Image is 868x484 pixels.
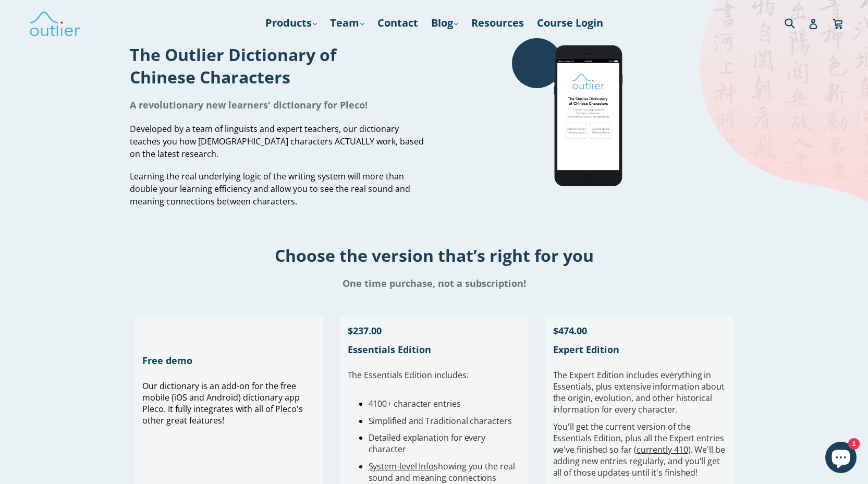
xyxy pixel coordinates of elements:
[369,461,434,472] a: System-level Info
[426,14,463,32] a: Blog
[637,444,688,455] a: currently 410
[130,43,426,88] h1: The Outlier Dictionary of Chinese Characters
[130,123,424,160] span: Developed by a team of linguists and expert teachers, our dictionary teaches you how [DEMOGRAPHIC...
[369,398,461,409] span: 4100+ character entries
[553,369,725,415] span: verything in Essentials, plus extensive information about the origin, evolution, and other histor...
[348,324,382,337] span: $237.00
[372,14,423,32] a: Contact
[130,171,410,207] span: Learning the real underlying logic of the writing system will more than double your learning effi...
[369,415,512,427] span: Simplified and Traditional characters
[142,380,303,426] span: Our dictionary is an add-on for the free mobile (iOS and Android) dictionary app Pleco. It fully ...
[130,99,426,111] h1: A revolutionary new learners' dictionary for Pleco!
[142,354,315,367] h1: Free demo
[532,14,608,32] a: Course Login
[466,14,529,32] a: Resources
[348,343,521,356] h1: Essentials Edition
[553,369,666,381] span: The Expert Edition includes e
[553,343,726,356] h1: Expert Edition
[325,14,370,32] a: Team
[553,421,725,478] span: You'll get the current version of the Essentials Edition, plus all the Expert entries we've finis...
[29,8,81,38] img: Outlier Linguistics
[822,442,860,476] inbox-online-store-chat: Shopify online store chat
[348,369,469,381] span: The Essentials Edition includes:
[369,432,486,455] span: Detailed explanation for every character
[553,324,587,337] span: $474.00
[260,14,322,32] a: Products
[782,12,811,33] input: Search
